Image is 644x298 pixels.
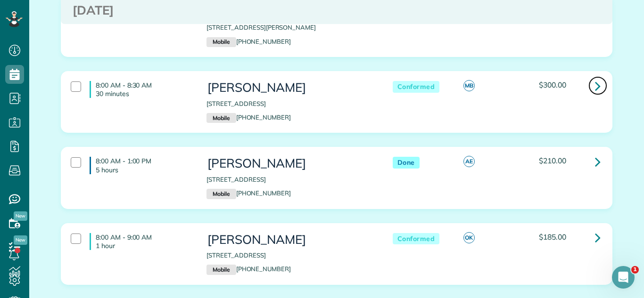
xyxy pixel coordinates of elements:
span: Conformed [393,233,440,245]
span: AE [463,156,475,167]
a: Mobile[PHONE_NUMBER] [206,265,291,273]
h4: 8:00 AM - 9:00 AM [90,233,192,250]
iframe: Intercom live chat [612,266,635,289]
p: 30 minutes [96,89,192,98]
small: Mobile [206,189,236,199]
h3: [DATE] [73,4,601,17]
small: Mobile [206,37,236,48]
p: [STREET_ADDRESS] [206,99,373,108]
small: Mobile [206,265,236,275]
span: MB [463,80,475,91]
p: [STREET_ADDRESS] [206,175,373,184]
p: [STREET_ADDRESS][PERSON_NAME] [206,23,373,32]
a: Mobile[PHONE_NUMBER] [206,38,291,45]
a: Mobile[PHONE_NUMBER] [206,189,291,197]
span: $210.00 [539,156,566,165]
h3: [PERSON_NAME] [206,81,373,95]
span: New [14,211,27,221]
span: Done [393,157,420,169]
h3: [PERSON_NAME] [206,233,373,247]
a: Mobile[PHONE_NUMBER] [206,113,291,121]
span: Conformed [393,81,440,93]
span: $185.00 [539,232,566,242]
small: Mobile [206,113,236,123]
span: 1 [631,266,639,274]
h3: [PERSON_NAME] [206,157,373,170]
span: New [14,235,27,245]
span: OK [463,232,475,243]
p: [STREET_ADDRESS] [206,251,373,260]
span: $300.00 [539,80,566,89]
h4: 8:00 AM - 1:00 PM [90,157,192,174]
p: 1 hour [96,242,192,250]
p: 5 hours [96,166,192,174]
h4: 8:00 AM - 8:30 AM [90,81,192,98]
